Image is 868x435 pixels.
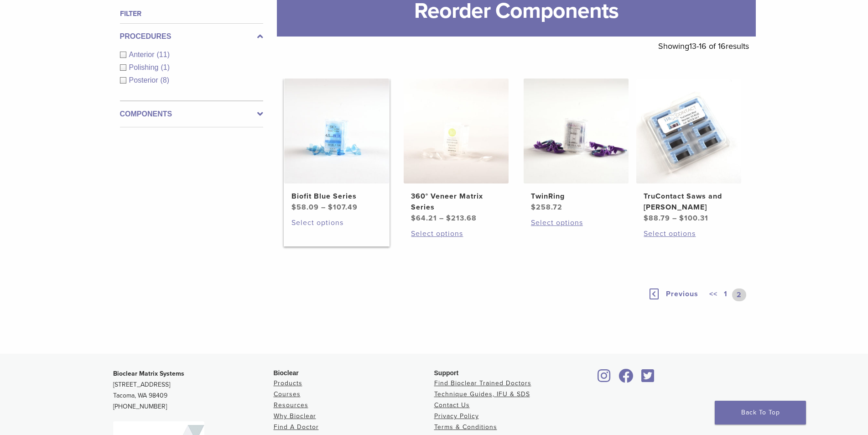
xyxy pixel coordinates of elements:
label: Components [120,109,263,120]
img: TruContact Saws and Sanders [636,79,741,183]
a: Back To Top [715,401,806,425]
img: 360° Veneer Matrix Series [404,79,509,183]
a: 360° Veneer Matrix Series360° Veneer Matrix Series [403,79,509,224]
a: Select options for “360° Veneer Matrix Series” [411,228,501,239]
span: 13-16 of 16 [689,41,726,51]
a: Select options for “Biofit Blue Series” [291,217,382,228]
a: Bioclear [616,374,637,383]
span: Support [434,369,459,377]
bdi: 64.21 [411,214,437,223]
a: TwinRingTwinRing $258.72 [523,79,629,213]
h2: 360° Veneer Matrix Series [411,191,501,213]
h2: TruContact Saws and [PERSON_NAME] [644,191,734,213]
img: Biofit Blue Series [284,79,389,183]
a: Contact Us [434,401,470,409]
span: $ [531,203,536,212]
span: $ [411,214,416,223]
span: $ [644,214,649,223]
a: 2 [732,288,746,301]
h2: TwinRing [531,191,621,202]
a: Why Bioclear [274,412,316,420]
span: $ [679,214,684,223]
a: Select options for “TruContact Saws and Sanders” [644,228,734,239]
a: Select options for “TwinRing” [531,217,621,228]
bdi: 107.49 [328,203,358,212]
span: (11) [157,51,170,58]
bdi: 58.09 [291,203,319,212]
a: Products [274,379,302,387]
span: – [321,203,326,212]
span: $ [446,214,451,223]
h2: Biofit Blue Series [291,191,382,202]
span: (1) [161,63,170,71]
span: Bioclear [274,369,299,377]
a: Technique Guides, IFU & SDS [434,390,530,398]
h4: Filter [120,8,263,19]
p: Showing results [658,37,749,56]
span: $ [328,203,333,212]
a: TruContact Saws and SandersTruContact Saws and [PERSON_NAME] [636,79,742,224]
bdi: 213.68 [446,214,477,223]
a: Bioclear [639,374,658,383]
bdi: 100.31 [679,214,708,223]
a: Bioclear [595,374,614,383]
a: Find A Doctor [274,423,319,431]
span: Anterior [129,51,157,58]
span: – [672,214,677,223]
bdi: 258.72 [531,203,562,212]
label: Procedures [120,31,263,42]
p: [STREET_ADDRESS] Tacoma, WA 98409 [PHONE_NUMBER] [113,368,274,412]
a: Privacy Policy [434,412,479,420]
span: Previous [666,289,698,299]
span: Polishing [129,63,161,71]
a: Find Bioclear Trained Doctors [434,379,531,387]
strong: Bioclear Matrix Systems [113,370,184,377]
span: (8) [161,76,170,84]
span: – [439,214,444,223]
span: Posterior [129,76,161,84]
a: Terms & Conditions [434,423,497,431]
a: Resources [274,401,308,409]
span: $ [291,203,296,212]
img: TwinRing [524,79,629,183]
a: Courses [274,390,301,398]
a: << [707,288,719,301]
bdi: 88.79 [644,214,670,223]
a: Biofit Blue SeriesBiofit Blue Series [284,79,390,213]
a: 1 [722,288,729,301]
